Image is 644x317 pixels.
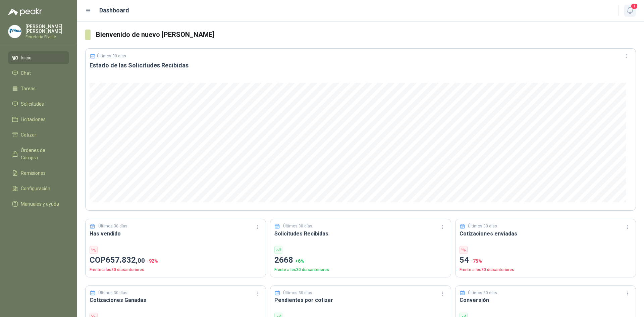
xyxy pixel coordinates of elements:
[21,185,50,192] span: Configuración
[97,54,126,58] p: Últimos 30 días
[468,290,497,296] p: Últimos 30 días
[21,116,46,123] span: Licitaciones
[21,169,46,177] span: Remisiones
[8,67,69,80] a: Chat
[8,182,69,195] a: Configuración
[460,296,632,304] h3: Conversión
[283,223,312,229] p: Últimos 30 días
[8,98,69,110] a: Solicitudes
[631,3,638,9] span: 1
[274,254,446,267] p: 2668
[90,229,262,238] h3: Has vendido
[106,255,145,265] span: 657.832
[274,296,446,304] h3: Pendientes por cotizar
[8,198,69,210] a: Manuales y ayuda
[147,258,158,264] span: -92 %
[21,100,44,108] span: Solicitudes
[90,296,262,304] h3: Cotizaciones Ganadas
[90,61,632,69] h3: Estado de las Solicitudes Recibidas
[460,267,632,273] p: Frente a los 30 días anteriores
[96,30,636,40] h3: Bienvenido de nuevo [PERSON_NAME]
[99,6,129,15] h1: Dashboard
[8,8,42,16] img: Logo peakr
[471,258,482,264] span: -75 %
[8,25,21,38] img: Company Logo
[21,69,31,77] span: Chat
[8,144,69,164] a: Órdenes de Compra
[8,167,69,179] a: Remisiones
[90,267,262,273] p: Frente a los 30 días anteriores
[25,24,69,34] p: [PERSON_NAME] [PERSON_NAME]
[90,254,262,267] p: COP
[274,267,446,273] p: Frente a los 30 días anteriores
[624,5,636,17] button: 1
[295,258,304,264] span: + 6 %
[8,82,69,95] a: Tareas
[21,131,36,139] span: Cotizar
[98,290,127,296] p: Últimos 30 días
[21,54,32,61] span: Inicio
[21,147,63,161] span: Órdenes de Compra
[8,113,69,126] a: Licitaciones
[98,223,127,229] p: Últimos 30 días
[460,229,632,238] h3: Cotizaciones enviadas
[8,128,69,141] a: Cotizar
[460,254,632,267] p: 54
[468,223,497,229] p: Últimos 30 días
[8,51,69,64] a: Inicio
[136,257,145,264] span: ,00
[25,35,69,39] p: Ferreteria Fivalle
[274,229,446,238] h3: Solicitudes Recibidas
[21,85,36,92] span: Tareas
[21,200,59,208] span: Manuales y ayuda
[283,290,312,296] p: Últimos 30 días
